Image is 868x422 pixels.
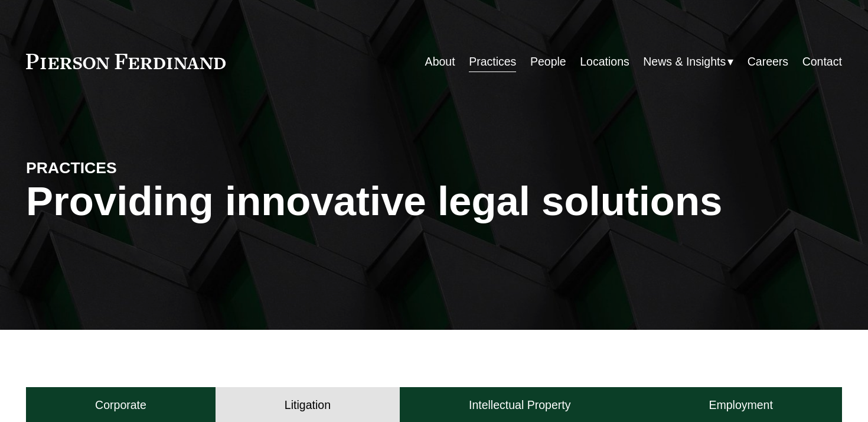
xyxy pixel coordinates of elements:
[802,50,842,73] a: Contact
[748,50,788,73] a: Careers
[643,50,733,73] a: folder dropdown
[469,398,570,413] h4: Intellectual Property
[580,50,629,73] a: Locations
[95,398,146,413] h4: Corporate
[285,398,331,413] h4: Litigation
[26,178,842,225] h1: Providing innovative legal solutions
[469,50,516,73] a: Practices
[530,50,566,73] a: People
[709,398,772,413] h4: Employment
[643,51,726,72] span: News & Insights
[425,50,455,73] a: About
[26,158,230,178] h4: PRACTICES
